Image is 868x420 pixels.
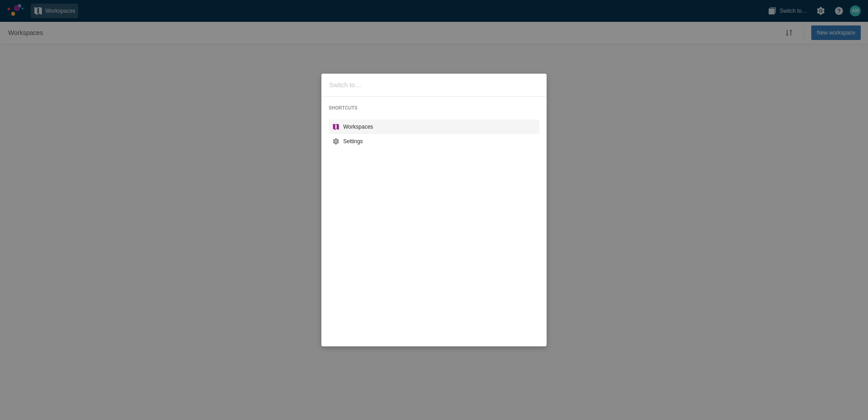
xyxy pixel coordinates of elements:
[343,137,536,146] div: Settings
[329,104,539,112] h4: SHORTCUTS
[329,134,539,149] a: Settings
[329,120,539,134] a: Workspaces
[325,77,543,93] input: Switch to…
[321,74,547,346] div: App switcher
[343,122,536,131] div: Workspaces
